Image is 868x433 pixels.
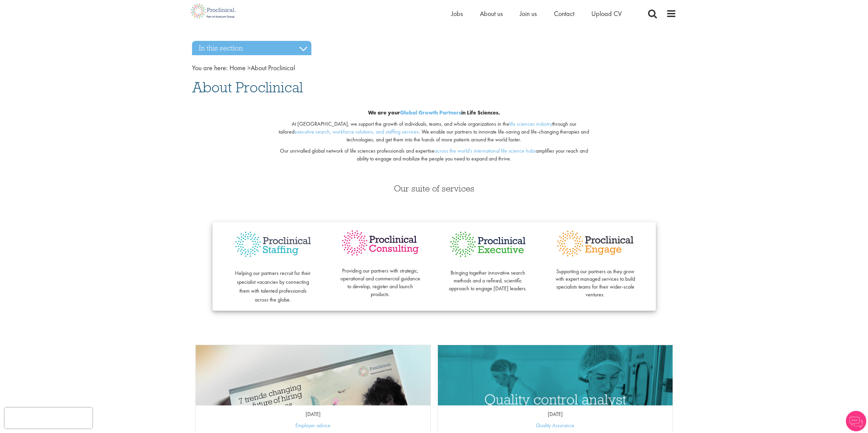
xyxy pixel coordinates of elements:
[448,261,528,292] p: Bringing together innovative search methods and a refined, scientific approach to engage [DATE] l...
[438,411,673,418] p: [DATE]
[520,9,537,18] a: Join us
[274,147,594,163] p: Our unrivalled global network of life sciences professionals and expertise amplifies your reach a...
[480,9,503,18] a: About us
[846,411,866,431] img: Chatbot
[340,229,421,257] img: Proclinical Consulting
[192,41,311,55] h3: In this section
[5,408,92,428] iframe: reCAPTCHA
[230,63,295,72] span: About Proclinical
[235,269,311,303] span: Helping our partners recruit for their specialist vacancies by connecting them with talented prof...
[247,63,251,72] span: >
[555,229,635,258] img: Proclinical Engage
[196,345,430,405] a: Link to a post
[294,128,419,135] a: executive search, workforce solutions, and staffing services
[233,229,313,260] img: Proclinical Staffing
[340,260,421,298] p: Providing our partners with strategic, operational and commercial guidance to develop, register a...
[192,78,303,96] span: About Proclinical
[451,9,463,18] a: Jobs
[192,184,676,193] h3: Our suite of services
[509,120,552,127] a: life sciences industry
[448,229,528,260] img: Proclinical Executive
[230,63,246,72] a: breadcrumb link to Home
[295,422,330,429] a: Employer advice
[554,9,574,18] a: Contact
[400,109,461,116] a: Global Growth Partners
[438,345,673,405] a: Link to a post
[536,422,574,429] a: Quality Assurance
[196,411,430,418] p: [DATE]
[274,120,594,144] p: At [GEOGRAPHIC_DATA], we support the growth of individuals, teams, and whole organizations in the...
[555,260,635,299] p: Supporting our partners as they grow with expert managed services to build specialists teams for ...
[192,63,228,72] span: You are here:
[591,9,622,18] a: Upload CV
[368,109,500,116] b: We are your in Life Sciences.
[435,147,536,154] a: across the world's international life science hubs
